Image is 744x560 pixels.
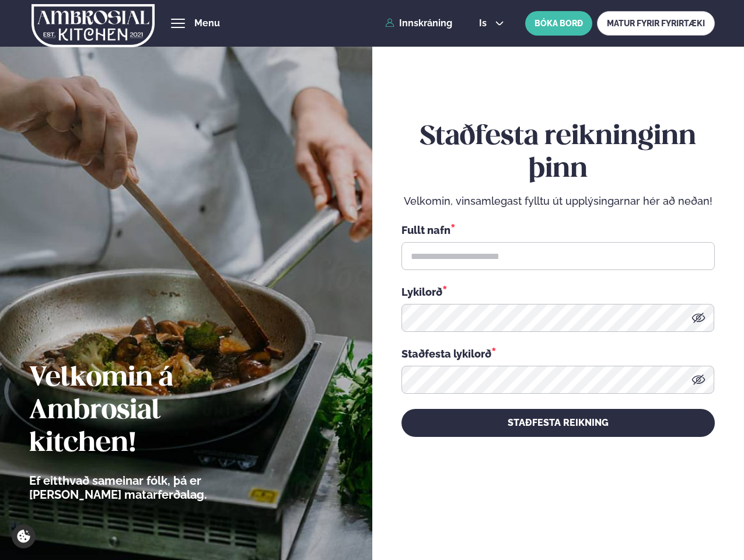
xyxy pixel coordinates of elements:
[12,524,36,548] a: Cookie settings
[401,284,715,299] div: Lykilorð
[401,194,715,208] p: Velkomin, vinsamlegast fylltu út upplýsingarnar hér að neðan!
[597,11,715,36] a: MATUR FYRIR FYRIRTÆKI
[385,18,452,29] a: Innskráning
[401,409,715,437] button: STAÐFESTA REIKNING
[525,11,592,36] button: BÓKA BORÐ
[470,19,514,28] button: is
[401,222,715,237] div: Fullt nafn
[29,474,271,502] p: Ef eitthvað sameinar fólk, þá er [PERSON_NAME] matarferðalag.
[401,346,715,361] div: Staðfesta lykilorð
[401,121,715,186] h2: Staðfesta reikninginn þinn
[29,362,271,460] h2: Velkomin á Ambrosial kitchen!
[479,19,490,28] span: is
[171,16,185,30] button: hamburger
[32,2,155,50] img: logo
